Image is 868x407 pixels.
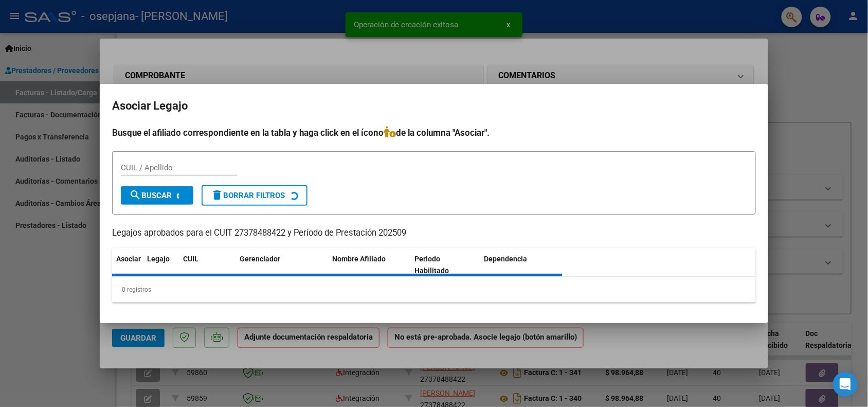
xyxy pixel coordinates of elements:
[129,191,172,200] span: Buscar
[112,277,756,303] div: 0 registros
[183,255,198,263] span: CUIL
[116,255,141,263] span: Asociar
[211,191,285,200] span: Borrar Filtros
[411,248,480,282] datatable-header-cell: Periodo Habilitado
[147,255,170,263] span: Legajo
[484,255,528,263] span: Dependencia
[236,248,328,282] datatable-header-cell: Gerenciador
[121,186,193,205] button: Buscar
[112,96,756,116] h2: Asociar Legajo
[240,255,280,263] span: Gerenciador
[129,189,141,201] mat-icon: search
[332,255,386,263] span: Nombre Afiliado
[179,248,236,282] datatable-header-cell: CUIL
[112,248,143,282] datatable-header-cell: Asociar
[112,126,756,139] h4: Busque el afiliado correspondiente en la tabla y haga click en el ícono de la columna "Asociar".
[833,372,858,397] div: Open Intercom Messenger
[415,255,449,275] span: Periodo Habilitado
[143,248,179,282] datatable-header-cell: Legajo
[328,248,411,282] datatable-header-cell: Nombre Afiliado
[202,185,308,206] button: Borrar Filtros
[480,248,563,282] datatable-header-cell: Dependencia
[112,227,756,240] p: Legajos aprobados para el CUIT 27378488422 y Período de Prestación 202509
[211,189,223,201] mat-icon: delete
